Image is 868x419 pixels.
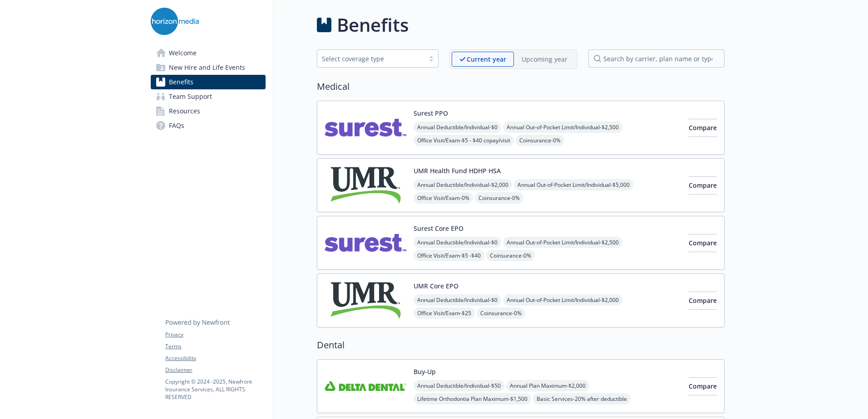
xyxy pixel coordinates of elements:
[503,122,622,133] span: Annual Out-of-Pocket Limit/Individual - $2,500
[414,380,504,391] span: Annual Deductible/Individual - $50
[414,166,501,175] button: UMR Health Fund HDHP HSA
[414,122,501,133] span: Annual Deductible/Individual - $0
[322,54,420,63] div: Select coverage type
[503,237,622,248] span: Annual Out-of-Pocket Limit/Individual - $2,500
[475,192,523,204] span: Coinsurance - 0%
[689,377,717,395] button: Compare
[414,281,459,291] button: UMR Core EPO
[151,104,266,118] a: Resources
[151,75,266,89] a: Benefits
[689,296,717,305] span: Compare
[169,118,184,133] span: FAQs
[689,239,717,247] span: Compare
[151,118,266,133] a: FAQs
[325,367,406,405] img: Delta Dental Insurance Company carrier logo
[165,342,265,351] a: Terms
[467,54,506,64] p: Current year
[414,237,501,248] span: Annual Deductible/Individual - $0
[151,89,266,104] a: Team Support
[477,307,525,319] span: Coinsurance - 0%
[689,181,717,190] span: Compare
[514,179,633,190] span: Annual Out-of-Pocket Limit/Individual - $5,000
[414,192,473,204] span: Office Visit/Exam - 0%
[325,224,406,262] img: Surest carrier logo
[414,108,448,118] button: Surest PPO
[414,135,514,146] span: Office Visit/Exam - $5 - $40 copay/visit
[506,380,589,391] span: Annual Plan Maximum - $2,000
[337,11,409,39] h1: Benefits
[414,250,484,261] span: Office Visit/Exam - $5 -$40
[165,366,265,374] a: Disclaimer
[169,46,197,60] span: Welcome
[317,80,725,93] h2: Medical
[325,281,406,320] img: UMR carrier logo
[165,354,265,362] a: Accessibility
[533,393,631,404] span: Basic Services - 20% after deductible
[169,75,193,89] span: Benefits
[151,60,266,75] a: New Hire and Life Events
[414,224,464,233] button: Surest Core EPO
[689,176,717,195] button: Compare
[522,54,567,64] p: Upcoming year
[169,60,245,75] span: New Hire and Life Events
[325,166,406,205] img: UMR carrier logo
[165,331,265,339] a: Privacy
[503,294,622,306] span: Annual Out-of-Pocket Limit/Individual - $2,000
[169,104,200,118] span: Resources
[414,179,512,190] span: Annual Deductible/Individual - $2,000
[317,338,725,352] h2: Dental
[414,294,501,306] span: Annual Deductible/Individual - $0
[414,393,531,404] span: Lifetime Orthodontia Plan Maximum - $1,500
[151,46,266,60] a: Welcome
[325,108,406,147] img: Surest carrier logo
[689,234,717,252] button: Compare
[169,89,212,104] span: Team Support
[414,307,475,319] span: Office Visit/Exam - $25
[689,119,717,137] button: Compare
[165,378,265,401] p: Copyright © 2024 - 2025 , Newfront Insurance Services, ALL RIGHTS RESERVED
[516,135,564,146] span: Coinsurance - 0%
[689,123,717,132] span: Compare
[689,382,717,390] span: Compare
[588,49,725,68] input: search by carrier, plan name or type
[414,367,436,376] button: Buy-Up
[486,250,535,261] span: Coinsurance - 0%
[689,292,717,310] button: Compare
